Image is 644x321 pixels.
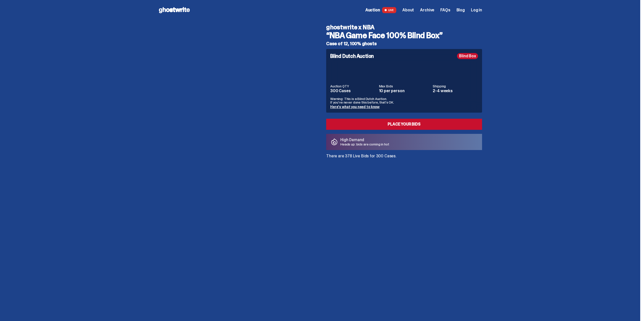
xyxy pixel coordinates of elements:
h4: ghostwrite x NBA [326,24,482,30]
h3: “NBA Game Face 100% Blind Box” [326,31,482,39]
a: Auction LIVE [365,7,396,13]
p: High Demand [340,138,389,142]
dt: Auction QTY [330,84,376,88]
h5: Case of 12, 100% ghosts [326,41,482,46]
a: Place your Bids [326,119,482,130]
dd: 10 per person [379,89,430,93]
a: FAQs [440,8,450,12]
dd: 300 Cases [330,89,376,93]
p: Warning: This is a Blind Dutch Auction. If you’ve never done this before, that’s OK. [330,97,478,104]
p: There are 378 Live Bids for 300 Cases. [326,154,482,158]
a: Blog [456,8,465,12]
a: Here's what you need to know [330,105,380,109]
a: About [402,8,414,12]
dd: 2-4 weeks [433,89,478,93]
p: Heads up: bids are coming in hot [340,142,389,146]
a: Log in [471,8,482,12]
span: Auction [365,8,380,12]
a: Archive [420,8,434,12]
dt: Max Bids [379,84,430,88]
div: Blind Box [457,53,478,59]
dt: Shipping [433,84,478,88]
h4: Blind Dutch Auction [330,54,374,59]
span: LIVE [382,7,397,13]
